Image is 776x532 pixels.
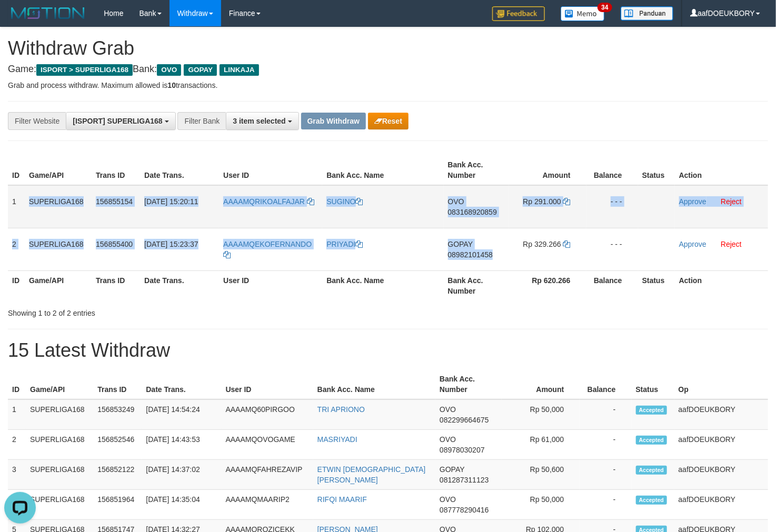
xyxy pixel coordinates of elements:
td: aafDOEUKBORY [674,460,768,490]
th: Game/API [25,155,92,185]
th: ID [8,155,25,185]
td: aafDOEUKBORY [674,430,768,460]
td: SUPERLIGA168 [26,490,93,520]
span: Rp 291.000 [523,197,561,206]
div: Filter Bank [177,112,226,130]
td: SUPERLIGA168 [26,460,93,490]
span: 34 [598,3,612,12]
td: 3 [8,460,26,490]
td: Rp 50,600 [502,460,580,490]
span: OVO [440,495,456,504]
span: OVO [448,197,464,206]
a: Reject [721,240,742,248]
span: LINKAJA [220,64,259,76]
td: Rp 50,000 [502,399,580,430]
td: Rp 61,000 [502,430,580,460]
span: GOPAY [448,240,473,248]
th: Amount [502,369,580,399]
td: 2 [8,430,26,460]
td: - [580,490,631,520]
td: [DATE] 14:54:24 [142,399,221,430]
th: Game/API [25,270,92,300]
span: OVO [440,435,456,444]
td: 2 [8,228,25,270]
td: Rp 50,000 [502,490,580,520]
th: Rp 620.266 [509,270,586,300]
span: ISPORT > SUPERLIGA168 [36,64,133,76]
th: Balance [586,270,638,300]
span: GOPAY [184,64,217,76]
th: Status [638,155,675,185]
td: - [580,460,631,490]
img: panduan.png [621,6,673,21]
span: Copy 083168920859 to clipboard [448,208,497,216]
td: 156852546 [93,430,142,460]
img: MOTION_logo.png [8,5,88,21]
th: ID [8,270,25,300]
span: [ISPORT] SUPERLIGA168 [73,117,162,125]
strong: 10 [167,81,176,89]
td: SUPERLIGA168 [26,399,93,430]
td: [DATE] 14:35:04 [142,490,221,520]
th: Status [632,369,674,399]
span: OVO [440,405,456,414]
th: Op [674,369,768,399]
span: [DATE] 15:23:37 [144,240,198,248]
td: AAAAMQOVOGAME [222,430,313,460]
th: Bank Acc. Number [444,155,509,185]
th: ID [8,369,26,399]
td: 156853249 [93,399,142,430]
a: Reject [721,197,742,206]
th: Action [675,270,768,300]
td: 156852122 [93,460,142,490]
a: RIFQI MAARIF [317,495,367,504]
a: TRI APRIONO [317,405,365,414]
td: SUPERLIGA168 [25,185,92,228]
th: User ID [222,369,313,399]
th: Bank Acc. Name [322,270,443,300]
a: ETWIN [DEMOGRAPHIC_DATA][PERSON_NAME] [317,465,426,484]
div: Filter Website [8,112,66,130]
th: Balance [586,155,638,185]
td: [DATE] 14:37:02 [142,460,221,490]
button: Open LiveChat chat widget [4,4,36,36]
th: Action [675,155,768,185]
th: Bank Acc. Number [435,369,502,399]
a: AAAAMQRIKOALFAJAR [223,197,314,206]
a: Approve [679,197,707,206]
td: aafDOEUKBORY [674,490,768,520]
p: Grab and process withdraw. Maximum allowed is transactions. [8,80,768,91]
th: Bank Acc. Name [322,155,443,185]
span: GOPAY [440,465,464,474]
button: Grab Withdraw [301,113,366,129]
th: Game/API [26,369,93,399]
h1: Withdraw Grab [8,38,768,59]
td: 1 [8,399,26,430]
span: Accepted [636,496,668,505]
td: - - - [586,228,638,270]
th: Balance [580,369,631,399]
span: Copy 08978030207 to clipboard [440,446,485,454]
td: AAAAMQFAHREZAVIP [222,460,313,490]
span: OVO [157,64,181,76]
div: Showing 1 to 2 of 2 entries [8,304,315,318]
td: aafDOEUKBORY [674,399,768,430]
th: Trans ID [93,369,142,399]
a: PRIYADI [326,240,363,248]
span: AAAAMQEKOFERNANDO [223,240,312,248]
th: Bank Acc. Name [313,369,435,399]
th: Bank Acc. Number [444,270,509,300]
a: AAAAMQEKOFERNANDO [223,240,312,259]
td: - - - [586,185,638,228]
th: Date Trans. [140,155,219,185]
span: Accepted [636,466,668,475]
a: SUGINO [326,197,363,206]
th: User ID [219,270,322,300]
th: Date Trans. [140,270,219,300]
td: SUPERLIGA168 [25,228,92,270]
a: Approve [679,240,707,248]
span: Copy 08982101458 to clipboard [448,250,493,259]
span: 156855154 [96,197,133,206]
a: Copy 329266 to clipboard [563,240,571,248]
td: SUPERLIGA168 [26,430,93,460]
